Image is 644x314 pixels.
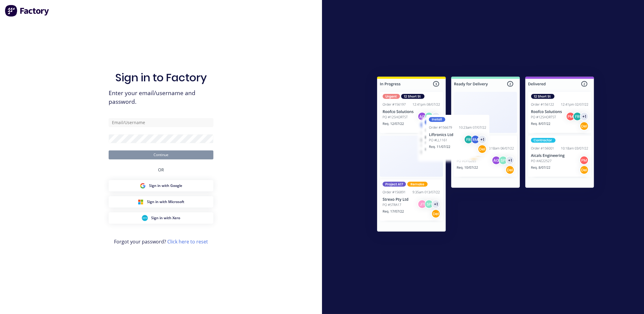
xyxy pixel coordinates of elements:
span: Sign in with Xero [151,215,180,221]
span: Sign in with Microsoft [147,199,185,205]
button: Google Sign inSign in with Google [109,180,213,191]
img: Sign in [364,65,607,246]
button: Microsoft Sign inSign in with Microsoft [109,196,213,208]
img: Xero Sign in [142,215,148,221]
h1: Sign in to Factory [115,71,207,84]
span: Forgot your password? [114,238,208,245]
input: Email/Username [109,118,213,127]
div: OR [158,159,164,180]
img: Factory [5,5,50,17]
button: Continue [109,150,213,159]
span: Enter your email/username and password. [109,89,213,106]
button: Xero Sign inSign in with Xero [109,212,213,224]
img: Microsoft Sign in [138,199,144,205]
img: Google Sign in [140,183,146,189]
span: Sign in with Google [149,183,183,188]
a: Click here to reset [167,238,208,245]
